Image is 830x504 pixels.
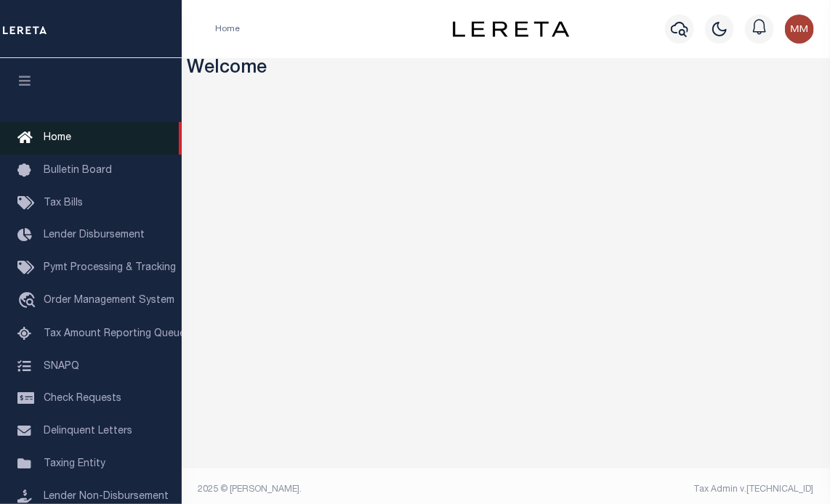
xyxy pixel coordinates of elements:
[188,58,825,80] h3: Welcome
[44,361,79,371] span: SNAPQ
[44,329,185,339] span: Tax Amount Reporting Queue
[44,166,112,176] span: Bulletin Board
[44,198,83,208] span: Tax Bills
[453,21,569,37] img: logo-dark.svg
[44,133,71,143] span: Home
[517,483,814,496] div: Tax Admin v.[TECHNICAL_ID]
[215,23,240,36] li: Home
[44,459,105,469] span: Taxing Entity
[785,15,814,44] img: svg+xml;base64,PHN2ZyB4bWxucz0iaHR0cDovL3d3dy53My5vcmcvMjAwMC9zdmciIHBvaW50ZXItZXZlbnRzPSJub25lIi...
[188,483,507,496] div: 2025 © [PERSON_NAME].
[44,426,132,436] span: Delinquent Letters
[17,292,41,311] i: travel_explore
[44,296,174,306] span: Order Management System
[44,230,145,240] span: Lender Disbursement
[44,492,169,502] span: Lender Non-Disbursement
[44,263,176,273] span: Pymt Processing & Tracking
[44,394,121,404] span: Check Requests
